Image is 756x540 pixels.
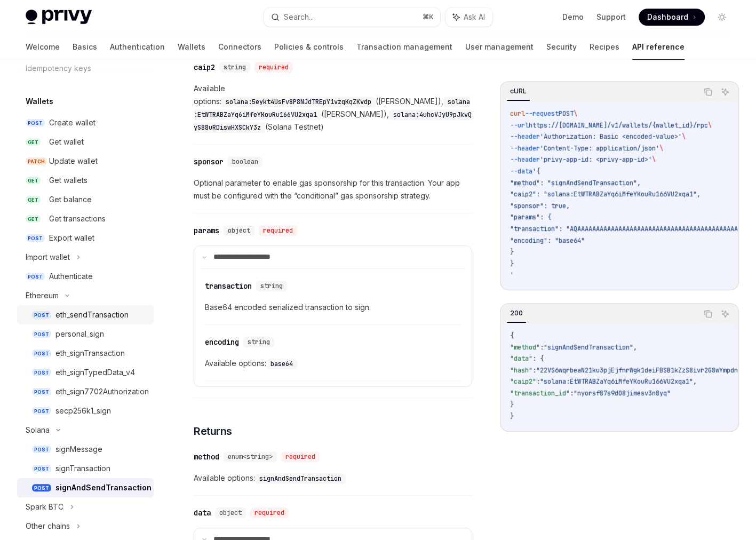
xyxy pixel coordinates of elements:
a: POSTeth_sign7702Authorization [17,382,154,401]
span: \ [659,144,663,153]
span: "transaction_id" [510,389,570,398]
span: --header [510,132,540,141]
span: : { [532,354,544,363]
span: 'Content-Type: application/json' [540,144,659,153]
span: } [510,248,514,256]
a: API reference [632,34,685,60]
div: signMessage [55,443,102,456]
a: Policies & controls [274,34,344,60]
span: POST [32,407,51,415]
div: Create wallet [49,116,96,129]
span: : [536,377,540,386]
span: Base64 encoded serialized transaction to sign. [205,301,461,314]
div: caip2 [194,62,215,73]
div: cURL [507,85,530,98]
span: POST [32,484,51,492]
span: , [633,343,637,352]
code: signAndSendTransaction [255,473,346,484]
a: Recipes [590,34,619,60]
code: base64 [266,359,297,369]
h5: Wallets [26,95,53,108]
div: eth_sign7702Authorization [55,385,149,398]
div: Authenticate [49,270,93,283]
span: Returns [194,424,232,439]
a: Authentication [110,34,165,60]
div: eth_signTypedData_v4 [55,366,135,379]
span: PATCH [26,157,47,165]
div: required [254,62,293,73]
img: light logo [26,10,92,25]
span: "solana:EtWTRABZaYq6iMfeYKouRu166VU2xqa1" [540,377,693,386]
span: POST [26,119,45,127]
div: encoding [205,337,239,347]
a: GETGet transactions [17,209,154,228]
span: --data [510,167,532,176]
a: PATCHUpdate wallet [17,152,154,171]
span: POST [32,388,51,396]
div: Search... [284,11,314,23]
a: Security [546,34,577,60]
button: Copy the contents from the code block [701,85,715,99]
a: Support [596,12,626,22]
span: } [510,412,514,420]
button: Ask AI [718,307,732,321]
span: "method": "signAndSendTransaction", [510,179,641,187]
span: POST [26,234,45,242]
span: POST [32,311,51,319]
a: Connectors [218,34,261,60]
span: , [693,377,697,386]
div: Update wallet [49,155,98,168]
a: GETGet wallets [17,171,154,190]
a: GETGet wallet [17,132,154,152]
a: User management [465,34,534,60]
a: GETGet balance [17,190,154,209]
button: Toggle dark mode [713,9,730,26]
span: curl [510,109,525,118]
span: "signAndSendTransaction" [544,343,633,352]
span: \ [574,109,577,118]
span: : [532,366,536,375]
div: Spark BTC [26,501,63,513]
span: string [260,282,283,290]
div: 200 [507,307,526,320]
span: Available options: ([PERSON_NAME]), ([PERSON_NAME]), (Solana Testnet) [194,82,472,133]
div: Get wallets [49,174,87,187]
div: Import wallet [26,251,70,264]
span: string [248,338,270,346]
span: boolean [232,157,258,166]
div: eth_sendTransaction [55,308,129,321]
span: Available options: [205,357,461,370]
span: GET [26,138,41,146]
a: POSTsignMessage [17,440,154,459]
span: \ [652,155,656,164]
span: --request [525,109,559,118]
span: "encoding": "base64" [510,236,585,245]
div: personal_sign [55,328,104,340]
div: Solana [26,424,50,436]
a: Welcome [26,34,60,60]
div: sponsor [194,156,224,167]
span: { [510,331,514,340]
span: POST [32,330,51,338]
div: required [250,507,289,518]
code: solana:5eykt4UsFv8P8NJdTREpY1vzqKqZKvdp [221,97,376,107]
div: Get wallet [49,136,84,148]
a: POSTeth_signTypedData_v4 [17,363,154,382]
a: POSTeth_signTransaction [17,344,154,363]
span: "params": { [510,213,551,221]
a: Basics [73,34,97,60]
span: '{ [532,167,540,176]
span: enum<string> [228,452,273,461]
div: Other chains [26,520,70,533]
span: --header [510,144,540,153]
div: data [194,507,211,518]
span: POST [32,350,51,358]
a: POSTExport wallet [17,228,154,248]
span: \ [708,121,712,130]
span: } [510,400,514,409]
span: Available options: [194,472,472,485]
a: Wallets [178,34,205,60]
span: "nyorsf87s9d08jimesv3n8yq" [574,389,671,398]
div: required [281,451,320,462]
span: Optional parameter to enable gas sponsorship for this transaction. Your app must be configured wi... [194,177,472,202]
